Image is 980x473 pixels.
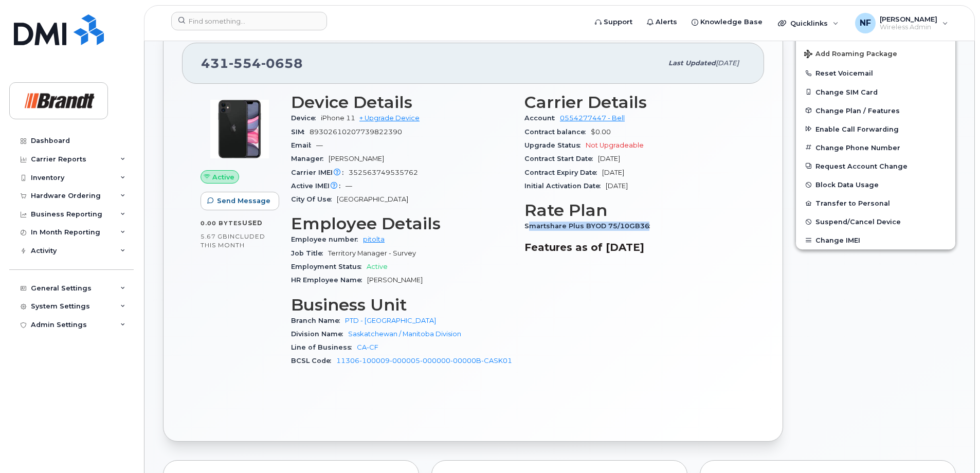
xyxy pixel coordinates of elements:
span: Contract Start Date [524,155,598,162]
span: Territory Manager - Survey [328,249,416,257]
span: Send Message [217,196,270,206]
span: [PERSON_NAME] [880,15,937,23]
input: Find something... [171,12,327,30]
span: Add Roaming Package [804,50,897,60]
a: + Upgrade Device [359,114,420,122]
span: Contract balance [524,128,591,136]
button: Change IMEI [796,231,955,249]
span: NF [860,17,871,29]
span: Device [291,114,321,122]
span: Employment Status [291,263,367,270]
a: pitolta [363,235,385,243]
span: Division Name [291,330,348,338]
span: Carrier IMEI [291,169,349,176]
span: Knowledge Base [700,17,763,27]
h3: Rate Plan [524,201,746,220]
span: 89302610207739822390 [310,128,402,136]
span: iPhone 11 [321,114,355,122]
span: Contract Expiry Date [524,169,602,176]
span: Email [291,141,316,149]
a: Knowledge Base [684,12,770,32]
span: used [242,219,263,227]
span: 0658 [261,56,303,71]
span: Support [604,17,632,27]
button: Transfer to Personal [796,194,955,212]
a: CA-CF [357,343,378,351]
span: 0.00 Bytes [201,220,242,227]
a: PTD - [GEOGRAPHIC_DATA] [345,317,436,324]
a: Support [588,12,640,32]
span: included this month [201,232,265,249]
span: HR Employee Name [291,276,367,284]
h3: Business Unit [291,296,512,314]
button: Suspend/Cancel Device [796,212,955,231]
a: 0554277447 - Bell [560,114,625,122]
span: 352563749535762 [349,169,418,176]
span: Branch Name [291,317,345,324]
button: Send Message [201,192,279,210]
span: [DATE] [602,169,624,176]
span: 5.67 GB [201,233,228,240]
span: BCSL Code [291,357,336,365]
span: City Of Use [291,195,337,203]
span: Quicklinks [790,19,828,27]
span: Active [367,263,388,270]
a: Alerts [640,12,684,32]
h3: Carrier Details [524,93,746,112]
span: [PERSON_NAME] [329,155,384,162]
span: $0.00 [591,128,611,136]
span: Wireless Admin [880,23,937,31]
span: Not Upgradeable [586,141,644,149]
button: Change Phone Number [796,138,955,157]
div: Quicklinks [771,13,846,33]
span: Smartshare Plus BYOD 75/10GB36 [524,222,655,230]
span: — [316,141,323,149]
h3: Device Details [291,93,512,112]
button: Reset Voicemail [796,64,955,82]
span: [DATE] [598,155,620,162]
span: Enable Call Forwarding [815,125,899,133]
span: Job Title [291,249,328,257]
span: Upgrade Status [524,141,586,149]
span: — [346,182,352,190]
a: Saskatchewan / Manitoba Division [348,330,461,338]
h3: Features as of [DATE] [524,241,746,253]
span: Active [212,172,234,182]
span: 431 [201,56,303,71]
button: Change SIM Card [796,83,955,101]
button: Request Account Change [796,157,955,175]
div: Noah Fouillard [848,13,955,33]
button: Change Plan / Features [796,101,955,120]
span: Alerts [656,17,677,27]
span: Line of Business [291,343,357,351]
span: Account [524,114,560,122]
span: Last updated [668,59,716,67]
span: Change Plan / Features [815,106,900,114]
span: [GEOGRAPHIC_DATA] [337,195,408,203]
button: Enable Call Forwarding [796,120,955,138]
span: [PERSON_NAME] [367,276,423,284]
img: iPhone_11.jpg [209,98,270,160]
span: [DATE] [716,59,739,67]
span: Manager [291,155,329,162]
span: Suspend/Cancel Device [815,218,901,226]
span: SIM [291,128,310,136]
span: Active IMEI [291,182,346,190]
a: 11306-100009-000005-000000-00000B-CASK01 [336,357,512,365]
h3: Employee Details [291,214,512,233]
button: Add Roaming Package [796,43,955,64]
span: 554 [229,56,261,71]
button: Block Data Usage [796,175,955,194]
span: [DATE] [606,182,628,190]
span: Initial Activation Date [524,182,606,190]
span: Employee number [291,235,363,243]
